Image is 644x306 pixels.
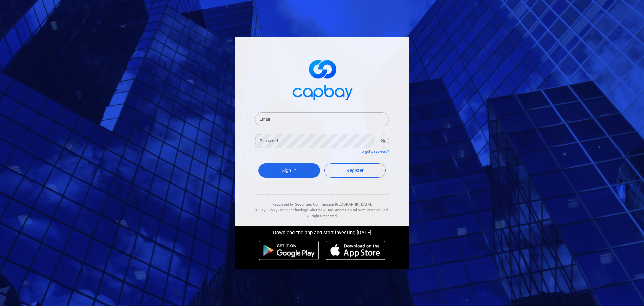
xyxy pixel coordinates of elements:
span: Register [346,168,364,173]
img: logo [288,54,356,104]
button: Sign In [258,163,320,178]
div: Download the app and start investing [DATE] [230,226,414,237]
span: Bay Smart Capital Ventures Sdn Bhd. [327,208,389,212]
a: Forgot password? [360,149,389,154]
div: Regulated by Securities Commission [GEOGRAPHIC_DATA]. & All rights reserved. [255,195,389,219]
img: android [259,241,319,260]
img: ios [326,241,385,260]
span: © Bay Supply Chain Technology Sdn Bhd [255,208,322,212]
a: Register [324,163,386,178]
